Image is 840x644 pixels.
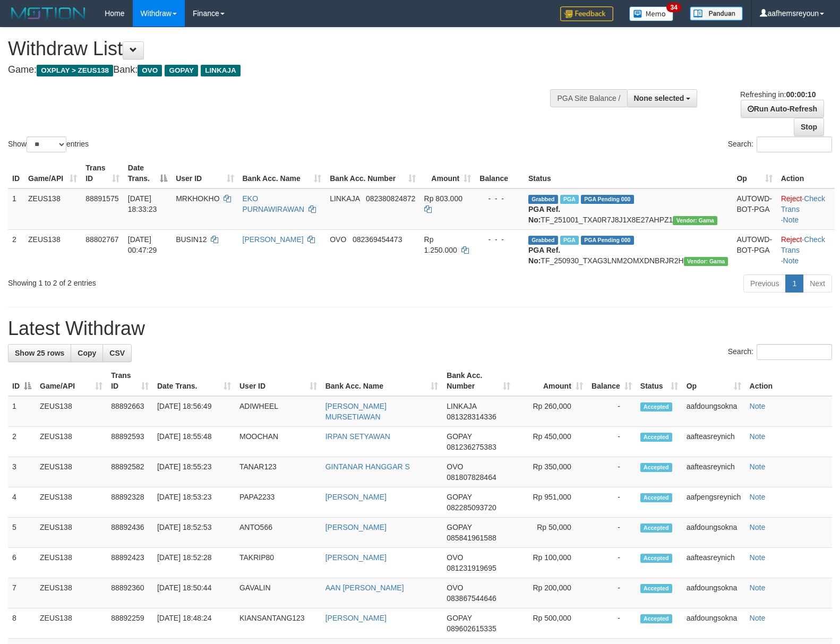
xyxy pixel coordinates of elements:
[640,554,672,563] span: Accepted
[743,274,786,293] a: Previous
[447,432,472,441] span: GOPAY
[36,518,107,548] td: ZEUS138
[153,457,235,487] td: [DATE] 18:55:23
[447,413,496,421] span: Copy 081328314336 to clipboard
[165,65,198,76] span: GOPAY
[794,118,824,136] a: Stop
[107,518,153,548] td: 88892436
[366,194,415,203] span: Copy 082380824872 to clipboard
[640,523,672,533] span: Accepted
[85,235,118,244] span: 88802767
[330,194,359,203] span: LINKAJA
[36,427,107,457] td: ZEUS138
[447,443,496,451] span: Copy 081236275383 to clipboard
[153,518,235,548] td: [DATE] 18:52:53
[447,553,463,562] span: OVO
[515,396,587,427] td: Rp 260,000
[682,366,745,396] th: Op: activate to sort column ascending
[107,457,153,487] td: 88892582
[750,462,766,471] a: Note
[353,235,402,244] span: Copy 082369454473 to clipboard
[24,158,81,188] th: Game/API: activate to sort column ascending
[24,229,81,270] td: ZEUS138
[138,65,162,76] span: OVO
[666,3,681,12] span: 34
[560,6,613,21] img: Feedback.jpg
[803,274,832,293] a: Next
[235,396,321,427] td: ADIWHEEL
[682,578,745,608] td: aafdoungsokna
[515,518,587,548] td: Rp 50,000
[8,457,36,487] td: 3
[447,564,496,572] span: Copy 081231919695 to clipboard
[107,427,153,457] td: 88892593
[447,614,472,622] span: GOPAY
[325,553,387,562] a: [PERSON_NAME]
[424,235,457,254] span: Rp 1.250.000
[524,229,732,270] td: TF_250930_TXAG3LNM2OMXDNBRJR2H
[741,100,824,118] a: Run Auto-Refresh
[528,246,560,265] b: PGA Ref. No:
[682,548,745,578] td: aafteasreynich
[107,548,153,578] td: 88892423
[8,366,36,396] th: ID: activate to sort column descending
[777,188,835,230] td: · ·
[447,534,496,542] span: Copy 085841961588 to clipboard
[447,583,463,592] span: OVO
[634,94,684,102] span: None selected
[27,136,66,152] select: Showentries
[587,518,636,548] td: -
[777,229,835,270] td: · ·
[682,396,745,427] td: aafdoungsokna
[515,608,587,639] td: Rp 500,000
[447,624,496,633] span: Copy 089602615335 to clipboard
[640,584,672,593] span: Accepted
[424,194,462,203] span: Rp 803.000
[515,487,587,518] td: Rp 951,000
[201,65,241,76] span: LINKAJA
[325,614,387,622] a: [PERSON_NAME]
[8,396,36,427] td: 1
[107,366,153,396] th: Trans ID: activate to sort column ascending
[587,608,636,639] td: -
[682,608,745,639] td: aafdoungsokna
[524,158,732,188] th: Status
[627,89,698,107] button: None selected
[8,65,550,75] h4: Game: Bank:
[781,194,825,213] a: Check Trans
[8,427,36,457] td: 2
[732,188,776,230] td: AUTOWD-BOT-PGA
[524,188,732,230] td: TF_251001_TXA0R7J8J1X8E27AHPZ1
[750,523,766,531] a: Note
[475,158,524,188] th: Balance
[109,349,125,357] span: CSV
[325,523,387,531] a: [PERSON_NAME]
[447,493,472,501] span: GOPAY
[515,548,587,578] td: Rp 100,000
[107,608,153,639] td: 88892259
[81,158,124,188] th: Trans ID: activate to sort column ascending
[153,487,235,518] td: [DATE] 18:53:23
[36,487,107,518] td: ZEUS138
[8,318,832,339] h1: Latest Withdraw
[682,457,745,487] td: aafteasreynich
[325,493,387,501] a: [PERSON_NAME]
[587,548,636,578] td: -
[750,614,766,622] a: Note
[243,235,304,244] a: [PERSON_NAME]
[442,366,514,396] th: Bank Acc. Number: activate to sort column ascending
[750,553,766,562] a: Note
[325,402,387,421] a: [PERSON_NAME] MURSETIAWAN
[640,433,672,442] span: Accepted
[757,344,832,360] input: Search:
[786,90,816,99] strong: 00:00:10
[107,396,153,427] td: 88892663
[107,578,153,608] td: 88892360
[172,158,238,188] th: User ID: activate to sort column ascending
[750,432,766,441] a: Note
[785,274,803,293] a: 1
[71,344,103,362] a: Copy
[732,158,776,188] th: Op: activate to sort column ascending
[781,235,825,254] a: Check Trans
[673,216,717,225] span: Vendor URL: https://trx31.1velocity.biz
